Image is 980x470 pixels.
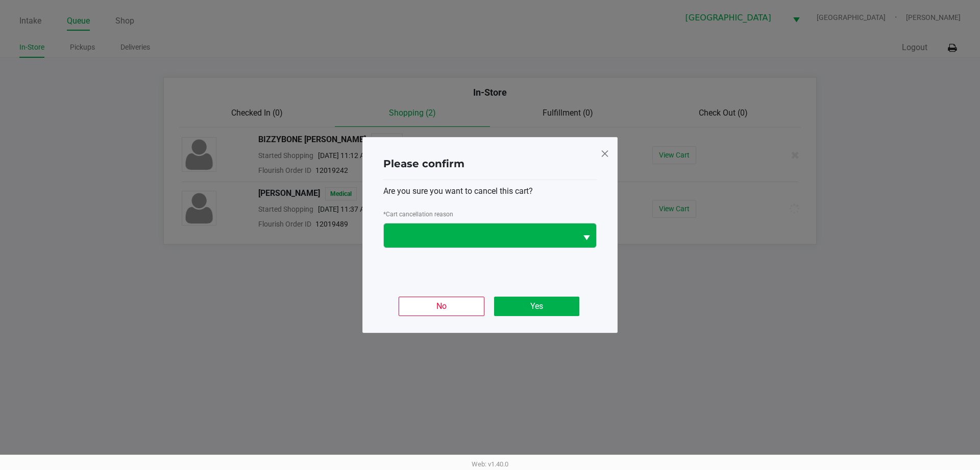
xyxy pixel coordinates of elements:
[472,460,508,468] span: Web: v1.40.0
[494,297,579,316] button: Yes
[399,297,484,316] button: No
[383,210,453,219] label: Cart cancellation reason
[577,223,596,248] button: Select
[383,186,533,196] span: Are you sure you want to cancel this cart?
[383,156,464,171] h4: Please confirm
